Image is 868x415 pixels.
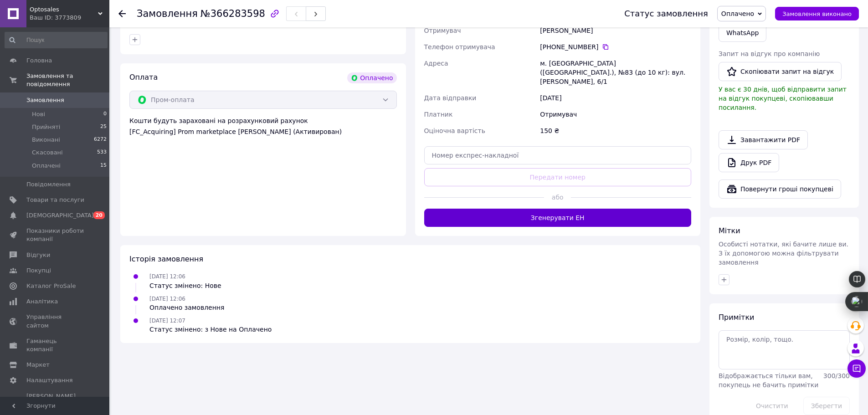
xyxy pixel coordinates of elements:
[719,372,818,389] span: Відображається тільки вам, покупець не бачить примітки
[719,130,808,149] a: Завантажити PDF
[5,32,108,48] input: Пошук
[149,303,224,312] div: Оплачено замовлення
[118,9,126,18] div: Повернутися назад
[775,7,859,20] button: Замовлення виконано
[540,42,691,51] div: [PHONE_NUMBER]
[624,9,708,18] div: Статус замовлення
[103,110,107,118] span: 0
[149,273,185,280] span: [DATE] 12:06
[149,281,221,290] div: Статус змінено: Нове
[200,8,265,19] span: №366283598
[26,376,73,384] span: Налаштування
[424,111,453,118] span: Платник
[30,14,109,22] div: Ваш ID: 3773809
[424,209,692,227] button: Згенерувати ЕН
[26,96,64,104] span: Замовлення
[782,10,852,17] span: Замовлення виконано
[100,162,107,170] span: 15
[424,43,495,51] span: Телефон отримувача
[347,72,396,83] div: Оплачено
[719,50,820,57] span: Запит на відгук про компанію
[32,110,45,118] span: Нові
[26,313,84,329] span: Управління сайтом
[97,149,107,157] span: 533
[26,266,51,275] span: Покупці
[30,5,98,14] span: Optosales
[26,297,58,306] span: Аналітика
[149,318,185,324] span: [DATE] 12:07
[544,193,571,202] span: або
[719,179,841,199] button: Повернути гроші покупцеві
[538,22,693,39] div: [PERSON_NAME]
[129,116,397,136] div: Кошти будуть зараховані на розрахунковий рахунок
[26,196,84,204] span: Товари та послуги
[129,73,158,82] span: Оплата
[719,241,848,266] span: Особисті нотатки, які бачите лише ви. З їх допомогою можна фільтрувати замовлення
[129,127,397,136] div: [FC_Acquiring] Prom marketplace [PERSON_NAME] (Активирован)
[26,72,109,88] span: Замовлення та повідомлення
[26,251,50,259] span: Відгуки
[32,123,60,131] span: Прийняті
[424,127,485,134] span: Оціночна вартість
[719,62,842,81] button: Скопіювати запит на відгук
[719,313,754,322] span: Примітки
[26,337,84,354] span: Гаманець компанії
[137,8,198,19] span: Замовлення
[26,180,71,189] span: Повідомлення
[149,296,185,302] span: [DATE] 12:06
[823,372,850,379] span: 300 / 300
[26,56,52,65] span: Головна
[538,106,693,123] div: Отримувач
[26,227,84,243] span: Показники роботи компанії
[93,211,105,219] span: 20
[847,359,866,378] button: Чат з покупцем
[538,90,693,106] div: [DATE]
[538,55,693,90] div: м. [GEOGRAPHIC_DATA] ([GEOGRAPHIC_DATA].), №83 (до 10 кг): вул. [PERSON_NAME], 6/1
[94,136,107,144] span: 6272
[538,123,693,139] div: 150 ₴
[719,24,766,42] a: WhatsApp
[129,255,203,263] span: Історія замовлення
[424,60,448,67] span: Адреса
[721,10,754,17] span: Оплачено
[424,94,477,102] span: Дата відправки
[26,361,50,369] span: Маркет
[424,146,692,164] input: Номер експрес-накладної
[26,282,76,290] span: Каталог ProSale
[719,226,740,235] span: Мітки
[719,86,847,111] span: У вас є 30 днів, щоб відправити запит на відгук покупцеві, скопіювавши посилання.
[32,136,60,144] span: Виконані
[719,153,779,172] a: Друк PDF
[26,211,94,220] span: [DEMOGRAPHIC_DATA]
[424,27,461,34] span: Отримувач
[149,325,272,334] div: Статус змінено: з Нове на Оплачено
[32,149,63,157] span: Скасовані
[100,123,107,131] span: 25
[32,162,61,170] span: Оплачені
